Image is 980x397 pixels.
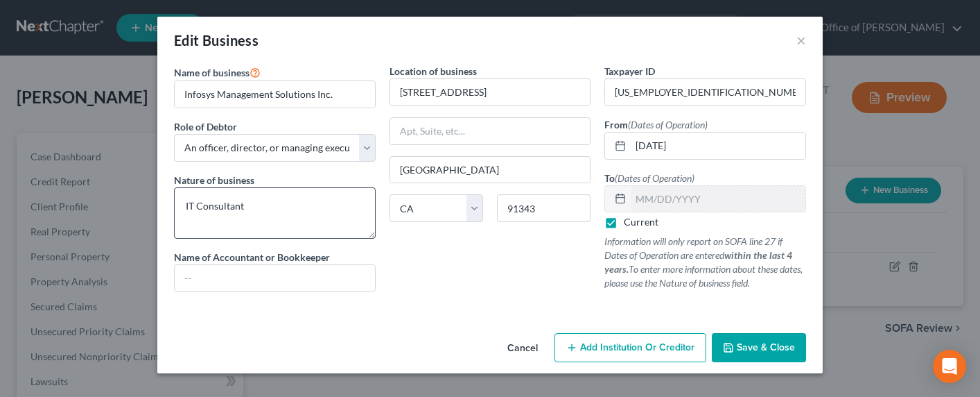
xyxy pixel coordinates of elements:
span: Business [202,32,259,49]
label: Taxpayer ID [604,64,655,78]
input: Enter name... [175,81,375,108]
p: Information will only report on SOFA line 27 if Dates of Operation are entered To enter more info... [604,235,806,290]
input: Apt, Suite, etc... [390,118,590,144]
button: × [796,32,806,49]
button: Save & Close [712,333,806,362]
span: Role of Debtor [174,121,237,133]
label: To [604,171,694,185]
label: Nature of business [174,173,254,187]
div: Open Intercom Messenger [933,350,966,383]
input: MM/DD/YYYY [631,186,805,212]
label: Location of business [390,64,477,78]
span: (Dates of Operation) [628,119,708,130]
label: Name of Accountant or Bookkeeper [174,250,330,264]
input: -- [175,265,375,292]
label: Current [624,215,658,229]
input: MM/DD/YYYY [631,133,805,159]
span: Edit [174,32,200,49]
span: (Dates of Operation) [615,172,694,184]
button: Cancel [496,335,549,362]
input: Enter zip... [497,194,590,222]
label: From [604,117,708,132]
input: Enter address... [390,79,590,105]
input: # [605,79,805,105]
span: Name of business [174,67,250,78]
button: Add Institution Or Creditor [554,333,706,362]
span: Save & Close [737,341,795,353]
input: Enter city... [390,157,590,183]
span: Add Institution Or Creditor [580,341,694,353]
